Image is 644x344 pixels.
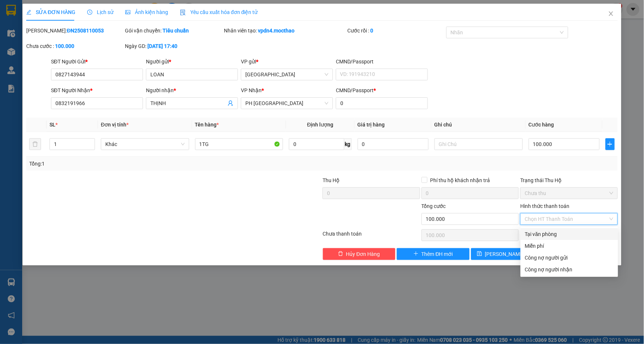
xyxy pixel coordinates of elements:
[606,138,615,150] button: plus
[163,28,189,34] b: Tiêu chuẩn
[347,27,444,35] div: Cước rồi :
[195,138,283,150] input: VD: Bàn, Ghế
[397,248,470,260] button: plusThêm ĐH mới
[427,176,493,184] span: Phí thu hộ khách nhận trả
[26,42,123,50] div: Chưa cước :
[323,248,396,260] button: deleteHủy Đơn Hàng
[146,58,238,66] div: Người gửi
[67,28,104,34] b: ĐN2508110053
[336,58,428,66] div: CMND/Passport
[521,252,618,264] div: Cước gửi hàng sẽ được ghi vào công nợ của người gửi
[180,10,186,15] img: icon
[606,141,614,147] span: plus
[29,160,249,168] div: Tổng: 1
[101,122,129,128] span: Đơn vị tính
[413,251,419,257] span: plus
[358,122,385,128] span: Giá trị hàng
[228,100,234,106] span: user-add
[422,203,446,209] span: Tổng cước
[195,122,219,128] span: Tên hàng
[323,177,340,183] span: Thu Hộ
[105,139,185,150] span: Khác
[525,242,614,250] div: Miễn phí
[344,138,352,150] span: kg
[525,265,614,274] div: Công nợ người nhận
[601,4,621,24] button: Close
[485,250,544,258] span: [PERSON_NAME] thay đổi
[26,9,75,15] span: SỬA ĐƠN HÀNG
[26,10,31,15] span: edit
[520,203,569,209] label: Hình thức thanh toán
[338,251,343,257] span: delete
[125,27,222,35] div: Gói vận chuyển:
[26,27,123,35] div: [PERSON_NAME]:
[529,122,554,128] span: Cước hàng
[146,86,238,94] div: Người nhận
[125,10,130,15] span: picture
[51,58,143,66] div: SĐT Người Gửi
[422,250,453,258] span: Thêm ĐH mới
[87,9,113,15] span: Lịch sử
[241,58,333,66] div: VP gửi
[180,9,258,15] span: Yêu cầu xuất hóa đơn điện tử
[87,10,92,15] span: clock-circle
[322,230,420,243] div: Chưa thanh toán
[51,86,143,94] div: SĐT Người Nhận
[241,87,262,93] span: VP Nhận
[336,86,428,94] div: CMND/Passport
[50,122,55,128] span: SL
[245,69,328,80] span: Đà Nẵng
[147,43,177,49] b: [DATE] 17:40
[307,122,333,128] span: Định lượng
[608,11,614,17] span: close
[224,27,346,35] div: Nhân viên tạo:
[521,264,618,275] div: Cước gửi hàng sẽ được ghi vào công nợ của người nhận
[245,98,328,109] span: PH Sài Gòn
[370,28,373,34] b: 0
[55,43,74,49] b: 100.000
[346,250,380,258] span: Hủy Đơn Hàng
[520,176,617,184] div: Trạng thái Thu Hộ
[525,188,613,199] span: Chưa thu
[125,9,168,15] span: Ảnh kiện hàng
[471,248,544,260] button: save[PERSON_NAME] thay đổi
[258,28,294,34] b: vpdn4.mocthao
[435,138,523,150] input: Ghi Chú
[29,138,41,150] button: delete
[525,230,614,238] div: Tại văn phòng
[477,251,482,257] span: save
[432,118,526,132] th: Ghi chú
[525,213,613,225] span: Chọn HT Thanh Toán
[125,42,222,50] div: Ngày GD:
[525,254,614,262] div: Công nợ người gửi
